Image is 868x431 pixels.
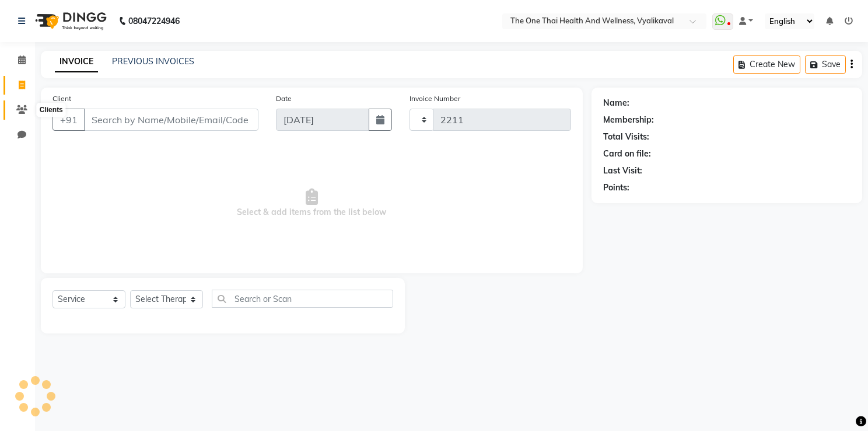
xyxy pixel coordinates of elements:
button: Create New [733,55,800,74]
div: Last Visit: [603,165,642,177]
input: Search or Scan [212,290,393,308]
label: Date [276,93,292,104]
div: Name: [603,97,629,109]
div: Points: [603,182,629,194]
img: logo [30,5,110,37]
div: Membership: [603,114,654,126]
span: Select & add items from the list below [52,145,571,262]
div: Card on file: [603,148,651,160]
div: Clients [37,103,66,117]
label: Client [52,93,71,104]
button: Save [805,55,846,74]
b: 08047224946 [128,5,180,37]
input: Search by Name/Mobile/Email/Code [84,109,258,131]
a: INVOICE [55,51,98,72]
a: PREVIOUS INVOICES [112,56,194,67]
label: Invoice Number [409,93,460,104]
div: Total Visits: [603,131,649,143]
button: +91 [52,109,85,131]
